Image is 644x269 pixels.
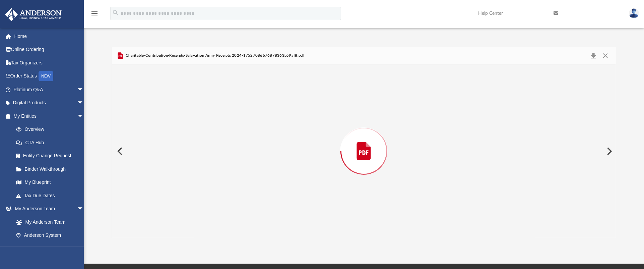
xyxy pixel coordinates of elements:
[112,47,616,238] div: Preview
[77,83,90,97] span: arrow_drop_down
[5,202,90,216] a: My Anderson Teamarrow_drop_down
[5,69,94,83] a: Order StatusNEW
[90,13,99,17] a: menu
[39,71,53,81] div: NEW
[5,56,94,69] a: Tax Organizers
[5,43,94,56] a: Online Ordering
[5,30,94,43] a: Home
[3,8,64,21] img: Anderson Advisors Platinum Portal
[629,8,639,18] img: User Pic
[124,53,304,59] span: Charitable-Contribution-Receipts-Salavation Army Receipts 2024-17527086676878363b59af8.pdf
[9,136,94,149] a: CTA Hub
[112,9,119,16] i: search
[9,229,90,242] a: Anderson System
[9,149,94,163] a: Entity Change Request
[77,202,90,216] span: arrow_drop_down
[601,142,616,161] button: Next File
[112,142,127,161] button: Previous File
[599,51,611,60] button: Close
[5,96,94,110] a: Digital Productsarrow_drop_down
[90,9,99,17] i: menu
[5,83,94,96] a: Platinum Q&Aarrow_drop_down
[9,242,90,255] a: Client Referrals
[9,176,90,189] a: My Blueprint
[77,96,90,110] span: arrow_drop_down
[9,215,87,229] a: My Anderson Team
[9,162,94,176] a: Binder Walkthrough
[9,189,94,202] a: Tax Due Dates
[9,123,94,136] a: Overview
[77,109,90,123] span: arrow_drop_down
[588,51,600,60] button: Download
[5,109,94,123] a: My Entitiesarrow_drop_down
